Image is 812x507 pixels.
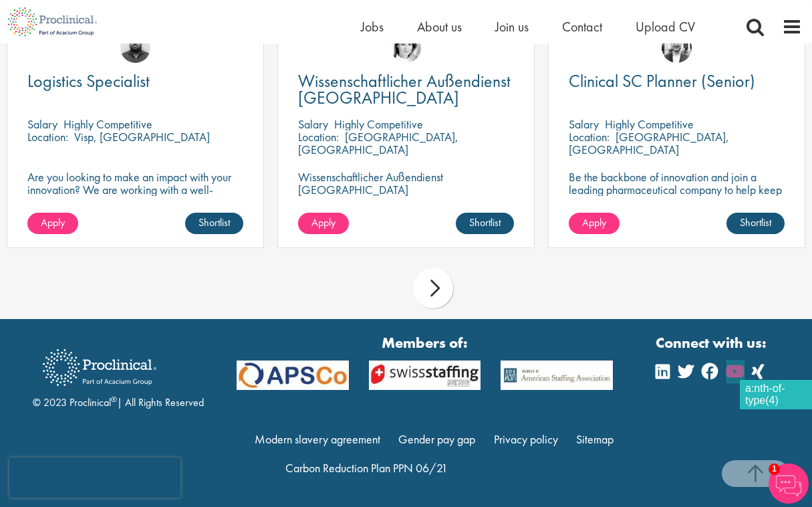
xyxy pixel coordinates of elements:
[662,33,692,63] img: Edward Little
[359,361,491,390] img: APSCo
[27,70,150,92] span: Logistics Specialist
[494,431,558,447] a: Privacy policy
[9,458,180,498] iframe: reCAPTCHA
[111,394,117,405] sup: ®
[398,431,475,447] a: Gender pay gap
[769,464,809,504] img: Chatbot
[636,18,695,35] a: Upload CV
[298,213,349,234] a: Apply
[569,129,610,144] span: Location:
[33,340,166,395] img: Proclinical Recruitment
[334,116,423,132] p: Highly Competitive
[562,18,602,35] a: Contact
[413,268,453,308] div: next
[569,171,785,209] p: Be the backbone of innovation and join a leading pharmaceutical company to help keep life-changin...
[569,213,620,234] a: Apply
[491,361,622,390] img: APSCo
[227,361,358,390] img: APSCo
[495,18,529,35] a: Join us
[582,215,606,229] span: Apply
[63,116,152,132] p: Highly Competitive
[255,431,380,447] a: Modern slavery agreement
[27,129,68,144] span: Location:
[605,116,694,132] p: Highly Competitive
[298,171,514,196] p: Wissenschaftlicher Außendienst [GEOGRAPHIC_DATA]
[298,70,511,109] span: Wissenschaftlicher Außendienst [GEOGRAPHIC_DATA]
[120,33,150,63] img: Ashley Bennett
[285,460,448,476] a: Carbon Reduction Plan PPN 06/21
[27,213,78,234] a: Apply
[726,213,785,234] a: Shortlist
[298,129,339,144] span: Location:
[237,332,613,353] strong: Members of:
[74,129,210,144] p: Visp, [GEOGRAPHIC_DATA]
[769,464,780,475] span: 1
[27,171,243,221] p: Are you looking to make an impact with your innovation? We are working with a well-established ph...
[569,116,599,132] span: Salary
[417,18,462,35] a: About us
[569,129,729,157] p: [GEOGRAPHIC_DATA], [GEOGRAPHIC_DATA]
[41,215,65,229] span: Apply
[569,70,755,92] span: Clinical SC Planner (Senior)
[298,129,458,157] p: [GEOGRAPHIC_DATA], [GEOGRAPHIC_DATA]
[33,339,204,411] div: © 2023 Proclinical | All Rights Reserved
[361,18,384,35] a: Jobs
[27,116,57,132] span: Salary
[185,213,243,234] a: Shortlist
[298,73,514,106] a: Wissenschaftlicher Außendienst [GEOGRAPHIC_DATA]
[391,33,421,63] img: Greta Prestel
[27,73,243,90] a: Logistics Specialist
[456,213,514,234] a: Shortlist
[569,73,785,90] a: Clinical SC Planner (Senior)
[298,116,328,132] span: Salary
[311,215,335,229] span: Apply
[576,431,614,447] a: Sitemap
[656,332,769,353] strong: Connect with us:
